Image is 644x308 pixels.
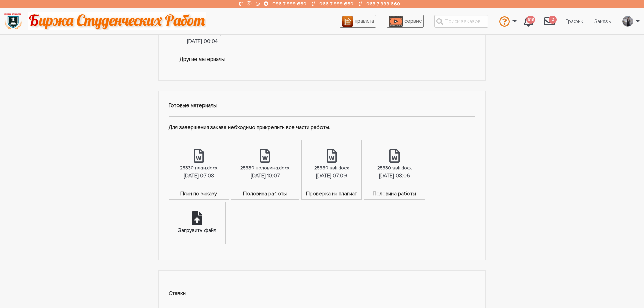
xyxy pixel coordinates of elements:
[314,164,349,172] div: 25330 звіт.docx
[169,140,229,190] a: 25330 план.docx[DATE] 07:08
[377,164,412,172] div: 25330 звіт.docx
[240,164,289,172] div: 25330 половина.docx
[518,12,539,30] a: 618
[28,12,206,30] img: motto-2ce64da2796df845c65ce8f9480b9c9d679903764b3ca6da4b6de107518df0fe.gif
[169,190,229,199] span: План по заказу
[187,37,218,46] div: [DATE] 00:04
[272,1,306,7] a: 096 7 999 660
[4,12,22,30] img: logo-135dea9cf721667cc4ddb0c1795e3ba8b7f362e3d0c04e2cc90b931989920324.png
[231,140,299,190] a: 25330 половина.docx[DATE] 10:07
[302,140,361,190] a: 25330 звіт.docx[DATE] 07:09
[316,172,347,181] div: [DATE] 07:09
[526,16,535,24] span: 618
[169,55,236,65] span: Другие материалы
[169,281,476,306] td: Ставки
[539,12,560,30] a: 2
[549,16,557,24] span: 2
[623,16,633,27] img: 20171208_160937.jpg
[342,16,353,27] img: agreement_icon-feca34a61ba7f3d1581b08bc946b2ec1ccb426f67415f344566775c155b7f62c.png
[302,190,361,199] span: Проверка на плагиат
[379,172,410,181] div: [DATE] 08:06
[169,123,476,132] p: Для завершения заказа небходимо прикрепить все части работы.
[319,1,353,7] a: 066 7 999 660
[589,15,617,28] a: Заказы
[184,172,214,181] div: [DATE] 07:08
[364,190,425,199] span: Половина работы
[404,18,422,24] span: сервис
[387,15,424,28] a: сервис
[366,1,400,7] a: 063 7 999 660
[434,15,488,28] input: Поиск заказов
[169,102,217,109] strong: Готовые материалы
[560,15,589,28] a: График
[180,164,217,172] div: 25330 план.docx
[355,18,374,24] span: правила
[389,16,403,27] img: play_icon-49f7f135c9dc9a03216cfdbccbe1e3994649169d890fb554cedf0eac35a01ba8.png
[340,15,376,28] a: правила
[364,140,425,190] a: 25330 звіт.docx[DATE] 08:06
[231,190,299,199] span: Половина работы
[178,226,216,235] div: Загрузить файл
[251,172,280,181] div: [DATE] 10:07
